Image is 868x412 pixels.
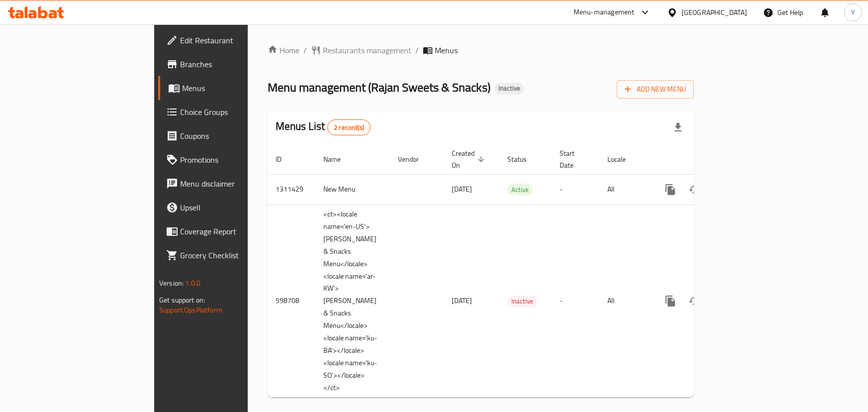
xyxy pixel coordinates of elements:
[452,294,472,307] span: [DATE]
[651,144,762,175] th: Actions
[158,243,299,267] a: Grocery Checklist
[180,202,291,213] span: Upsell
[435,44,458,56] span: Menus
[666,115,690,139] div: Export file
[180,225,291,237] span: Coverage Report
[323,153,354,165] span: Name
[158,28,299,52] a: Edit Restaurant
[323,44,411,56] span: Restaurants management
[507,296,537,308] div: Inactive
[452,147,487,171] span: Created On
[507,184,533,196] span: Active
[158,148,299,172] a: Promotions
[315,205,390,398] td: <ct><locale name='en-US'>[PERSON_NAME] & Snacks Menu</locale><locale name='ar-KW'>[PERSON_NAME] &...
[507,296,537,307] span: Inactive
[180,58,291,70] span: Branches
[158,76,299,100] a: Menus
[159,294,205,307] span: Get support on:
[180,178,291,190] span: Menu disclaimer
[682,289,706,313] button: Change Status
[268,76,490,99] span: Menu management ( Rajan Sweets & Snacks )
[452,183,472,196] span: [DATE]
[158,100,299,124] a: Choice Groups
[507,184,533,196] div: Active
[276,119,371,135] h2: Menus List
[659,289,682,313] button: more
[327,119,371,135] div: Total records count
[158,172,299,196] a: Menu disclaimer
[851,7,855,18] span: Y
[180,106,291,118] span: Choice Groups
[311,44,411,56] a: Restaurants management
[268,44,694,56] nav: breadcrumb
[159,277,184,290] span: Version:
[494,83,524,95] div: Inactive
[158,52,299,76] a: Branches
[552,174,599,205] td: -
[268,144,762,398] table: enhanced table
[398,153,432,165] span: Vendor
[681,7,747,18] div: [GEOGRAPHIC_DATA]
[159,304,222,316] a: Support.OpsPlatform
[182,82,291,94] span: Menus
[494,84,524,93] span: Inactive
[599,205,651,398] td: All
[158,219,299,243] a: Coverage Report
[276,153,294,165] span: ID
[552,205,599,398] td: -
[180,34,291,46] span: Edit Restaurant
[180,249,291,261] span: Grocery Checklist
[574,6,635,18] div: Menu-management
[599,174,651,205] td: All
[328,123,370,132] span: 2 record(s)
[617,80,694,99] button: Add New Menu
[315,174,390,205] td: New Menu
[682,178,706,202] button: Change Status
[185,277,200,290] span: 1.0.0
[560,147,587,171] span: Start Date
[180,154,291,166] span: Promotions
[625,83,686,96] span: Add New Menu
[158,196,299,219] a: Upsell
[607,153,639,165] span: Locale
[659,178,682,202] button: more
[180,130,291,142] span: Coupons
[507,153,540,165] span: Status
[303,44,307,56] li: /
[158,124,299,148] a: Coupons
[415,44,419,56] li: /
